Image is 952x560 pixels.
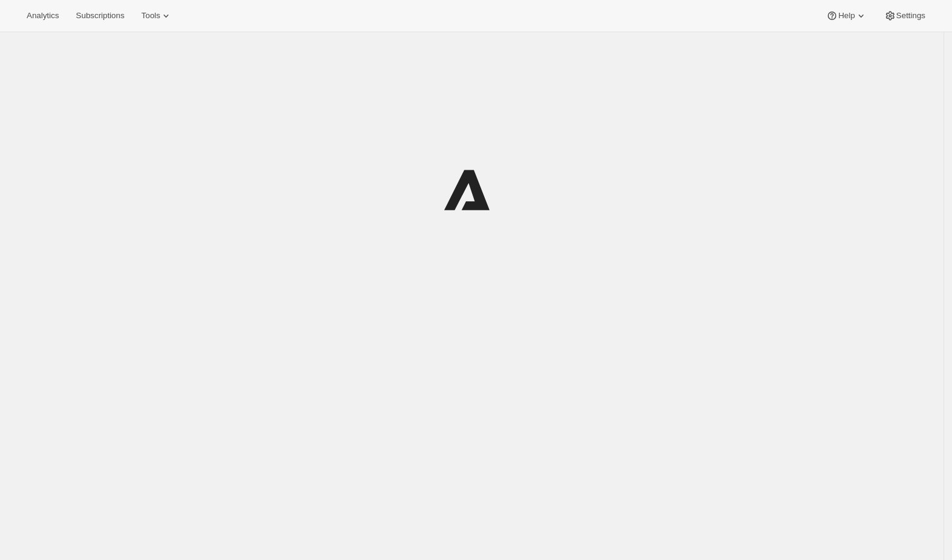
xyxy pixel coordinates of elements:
span: Settings [896,11,925,21]
button: Settings [877,7,933,24]
button: Help [819,7,874,24]
button: Analytics [19,7,66,24]
span: Subscriptions [76,11,124,21]
button: Tools [134,7,179,24]
span: Tools [141,11,160,21]
button: Subscriptions [68,7,131,24]
span: Help [838,11,854,21]
span: Analytics [27,11,59,21]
